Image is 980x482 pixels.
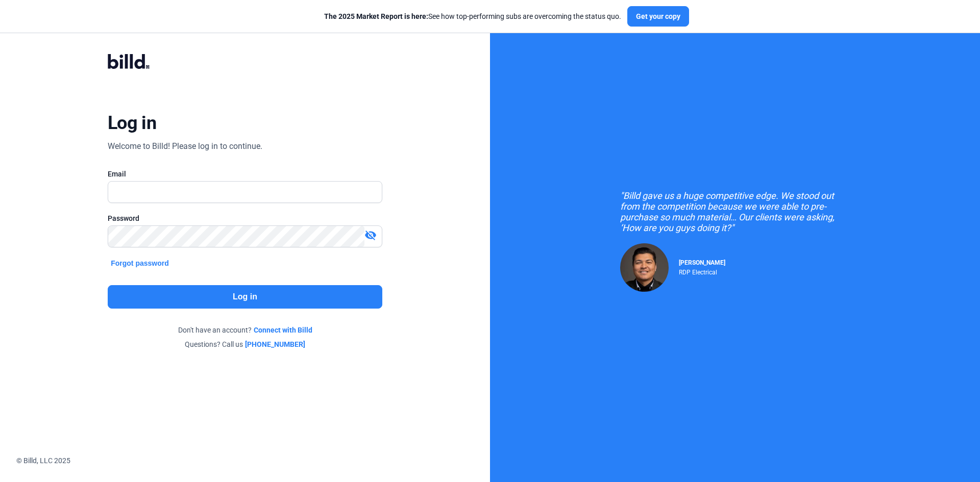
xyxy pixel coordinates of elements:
div: Log in [108,112,156,134]
div: RDP Electrical [679,266,725,276]
div: "Billd gave us a huge competitive edge. We stood out from the competition because we were able to... [620,190,850,233]
div: Don't have an account? [108,325,382,335]
mat-icon: visibility_off [364,229,377,241]
button: Get your copy [627,6,689,27]
button: Forgot password [108,258,172,269]
img: Raul Pacheco [620,243,669,292]
div: Welcome to Billd! Please log in to continue. [108,140,262,153]
span: The 2025 Market Report is here: [324,12,428,20]
a: [PHONE_NUMBER] [245,339,305,349]
span: [PERSON_NAME] [679,259,725,266]
div: Questions? Call us [108,339,382,349]
div: Email [108,169,382,179]
a: Connect with Billd [254,325,312,335]
div: See how top-performing subs are overcoming the status quo. [324,11,621,21]
div: Password [108,213,382,223]
button: Log in [108,285,382,309]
